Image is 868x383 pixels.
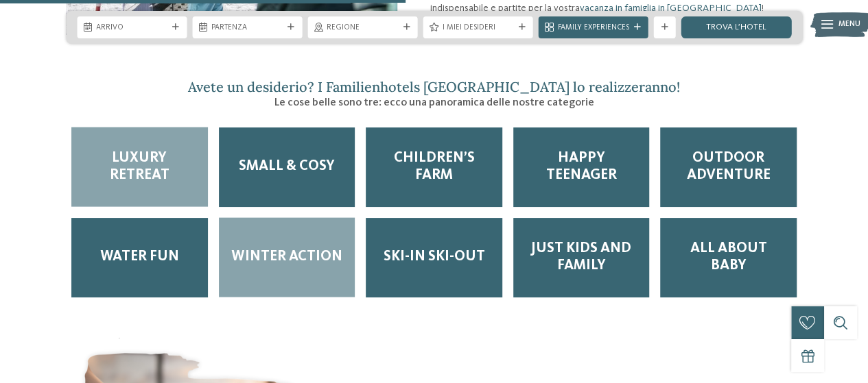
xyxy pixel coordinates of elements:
span: Children’s Farm [377,150,491,184]
span: Just kids and family [524,240,639,275]
span: Water Fun [100,249,179,266]
span: All about baby [671,240,786,275]
span: Family Experiences [558,23,629,34]
a: trova l’hotel [681,16,791,38]
span: Avete un desiderio? I Familienhotels [GEOGRAPHIC_DATA] lo realizzeranno! [188,78,680,95]
span: Outdoor adventure [671,150,786,184]
span: Happy teenager [524,150,639,184]
span: Luxury Retreat [82,150,197,184]
span: Ski-in ski-out [384,249,485,266]
span: Le cose belle sono tre: ecco una panoramica delle nostre categorie [274,97,594,108]
span: Partenza [211,23,283,34]
span: Regione [327,23,398,34]
span: Small & Cosy [239,158,335,175]
a: vacanza in famiglia in [GEOGRAPHIC_DATA] [580,3,762,13]
span: Arrivo [96,23,167,34]
span: I miei desideri [443,23,514,34]
span: Winter Action [231,249,342,266]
